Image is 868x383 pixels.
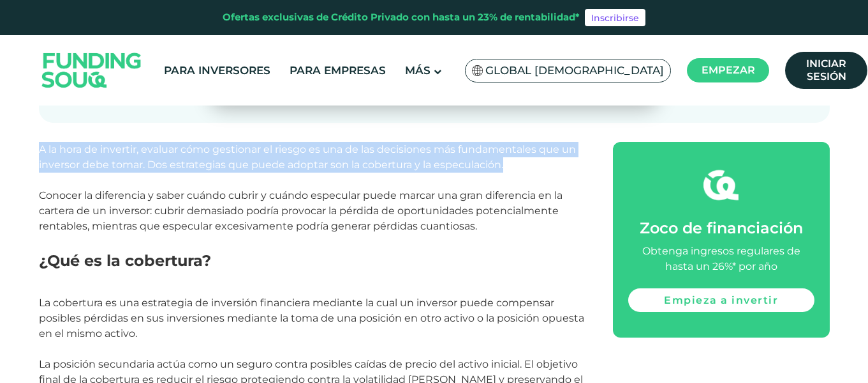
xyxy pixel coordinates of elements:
[642,245,800,272] font: Obtenga ingresos regulares de hasta un 26%* por año
[628,288,814,312] a: Empieza a invertir
[664,294,778,306] font: Empieza a invertir
[785,52,867,89] a: Iniciar sesión
[640,219,803,237] font: Zoco de financiación
[585,9,645,27] a: Inscribirse
[223,11,580,23] font: Ofertas exclusivas de Crédito Privado con hasta un 23% de rentabilidad*
[405,64,430,77] font: Más
[485,64,664,77] font: Global [DEMOGRAPHIC_DATA]
[164,64,270,77] font: Para inversores
[39,143,576,171] font: A la hora de invertir, evaluar cómo gestionar el riesgo es una de las decisiones más fundamentale...
[703,168,739,203] img: fsicon
[39,189,563,232] font: Conocer la diferencia y saber cuándo cubrir y cuándo especular puede marcar una gran diferencia e...
[286,60,389,81] a: Para empresas
[806,58,846,82] font: Iniciar sesión
[472,65,483,76] img: Bandera de Sudáfrica
[290,64,386,77] font: Para empresas
[591,12,639,24] font: Inscribirse
[161,60,274,81] a: Para inversores
[29,38,154,102] img: Logo
[702,64,755,76] font: Empezar
[39,297,584,340] font: La cobertura es una estrategia de inversión financiera mediante la cual un inversor puede compens...
[39,251,211,270] font: ¿Qué es la cobertura?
